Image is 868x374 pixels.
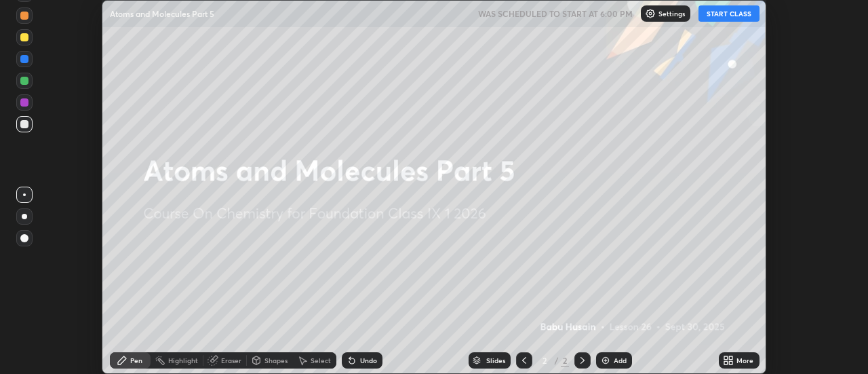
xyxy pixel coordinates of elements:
h5: WAS SCHEDULED TO START AT 6:00 PM [478,7,633,20]
p: Settings [658,10,685,17]
div: Slides [486,357,505,364]
div: Highlight [168,357,198,364]
p: Atoms and Molecules Part 5 [110,8,214,19]
div: Undo [360,357,377,364]
button: START CLASS [698,5,759,22]
div: More [736,357,753,364]
img: add-slide-button [600,355,611,366]
div: Pen [130,357,142,364]
div: Add [614,357,627,364]
img: class-settings-icons [645,8,656,19]
div: Select [311,357,331,364]
div: Eraser [221,357,241,364]
div: 2 [538,356,551,364]
div: / [554,356,558,364]
div: 2 [561,354,569,367]
div: Shapes [264,357,288,364]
